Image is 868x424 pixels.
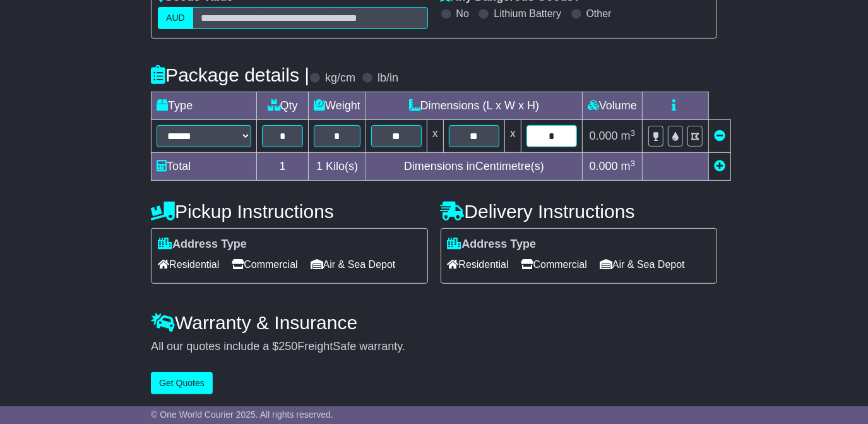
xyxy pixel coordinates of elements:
span: Air & Sea Depot [311,255,396,274]
button: Get Quotes [151,372,213,394]
td: Dimensions in Centimetre(s) [366,153,582,181]
span: 0.000 [590,160,618,173]
td: x [504,120,521,153]
label: Other [586,8,612,20]
sup: 3 [631,159,636,168]
a: Remove this item [714,130,725,142]
td: Dimensions (L x W x H) [366,92,582,120]
label: Address Type [158,238,247,251]
td: Kilo(s) [309,153,366,181]
span: 0.000 [590,130,618,142]
span: Residential [158,255,219,274]
td: Type [152,92,257,120]
h4: Warranty & Insurance [151,312,717,333]
span: Air & Sea Depot [600,255,685,274]
span: Commercial [521,255,587,274]
span: m [621,160,636,173]
label: Address Type [448,238,537,251]
a: Add new item [714,160,725,173]
span: © One World Courier 2025. All rights reserved. [151,409,333,420]
td: x [427,120,443,153]
sup: 3 [631,128,636,138]
label: lb/in [378,71,398,85]
td: 1 [257,153,309,181]
label: No [456,8,469,20]
td: Volume [582,92,642,120]
label: Lithium Battery [494,8,561,20]
label: kg/cm [325,71,355,85]
td: Qty [257,92,309,120]
h4: Pickup Instructions [151,201,427,222]
h4: Delivery Instructions [441,201,717,222]
span: 1 [316,160,323,173]
span: m [621,130,636,142]
span: 250 [278,340,297,353]
span: Residential [448,255,509,274]
div: All our quotes include a $ FreightSafe warranty. [151,340,717,354]
td: Weight [309,92,366,120]
span: Commercial [232,255,297,274]
h4: Package details | [151,64,309,85]
td: Total [152,153,257,181]
label: AUD [158,7,193,29]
